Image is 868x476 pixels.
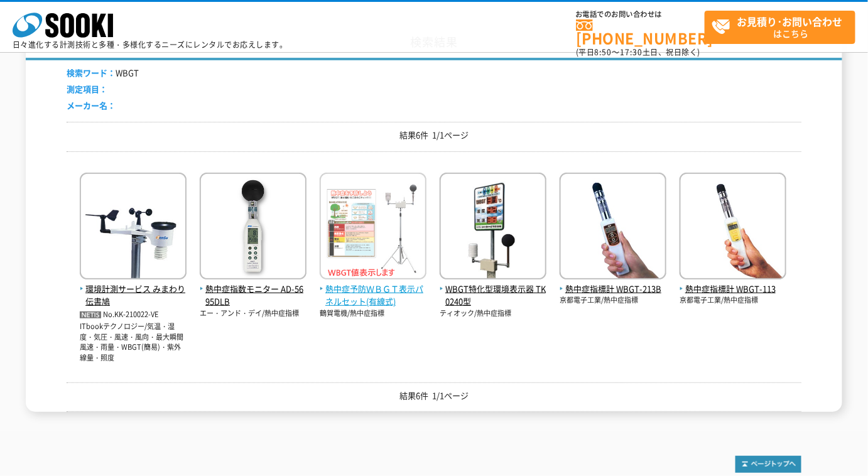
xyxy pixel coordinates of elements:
[200,269,307,308] a: 熱中症指数モニター AD-5695DLB
[200,173,307,283] img: AD-5695DLB
[67,389,801,403] p: 結果6件 1/1ページ
[320,269,426,308] a: 熱中症予防ＷＢＧＴ表示パネルセット(有線式)
[80,269,187,308] a: 環境計測サービス みまわり伝書鳩
[440,283,546,309] span: WBGT特化型環境表示器 TK0240型
[67,129,801,142] p: 結果6件 1/1ページ
[67,83,107,95] span: 測定項目：
[320,283,426,309] span: 熱中症予防ＷＢＧＴ表示パネルセット(有線式)
[560,295,666,306] p: 京都電子工業/熱中症指標
[560,173,666,283] img: WBGT-213B
[576,11,705,18] span: お電話でのお問い合わせは
[680,295,786,306] p: 京都電子工業/熱中症指標
[735,456,801,473] img: トップページへ
[80,308,187,322] p: No.KK-210022-VE
[13,41,288,48] p: 日々進化する計測技術と多種・多様化するニーズにレンタルでお応えします。
[80,322,187,363] p: ITbookテクノロジー/気温・湿度・気圧・風速・風向・最大瞬間風速・雨量・WBGT(簡易)・紫外線量・照度
[576,46,700,58] span: (平日 ～ 土日、祝日除く)
[595,46,612,58] span: 8:50
[576,19,705,45] a: [PHONE_NUMBER]
[67,67,139,80] li: WBGT
[440,269,546,308] a: WBGT特化型環境表示器 TK0240型
[680,283,786,296] span: 熱中症指標計 WBGT-113
[680,269,786,296] a: 熱中症指標計 WBGT-113
[320,308,426,319] p: 鶴賀電機/熱中症指標
[200,308,307,319] p: エー・アンド・デイ/熱中症指標
[80,173,187,283] img: みまわり伝書鳩
[680,173,786,283] img: WBGT-113
[440,308,546,319] p: ティオック/熱中症指標
[80,283,187,309] span: 環境計測サービス みまわり伝書鳩
[705,11,855,44] a: お見積り･お問い合わせはこちら
[737,14,843,29] strong: お見積り･お問い合わせ
[560,269,666,296] a: 熱中症指標計 WBGT-213B
[67,67,116,78] span: 検索ワード：
[67,99,116,111] span: メーカー名：
[200,283,307,309] span: 熱中症指数モニター AD-5695DLB
[560,283,666,296] span: 熱中症指標計 WBGT-213B
[620,46,643,58] span: 17:30
[440,173,546,283] img: TK0240型
[712,11,855,43] span: はこちら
